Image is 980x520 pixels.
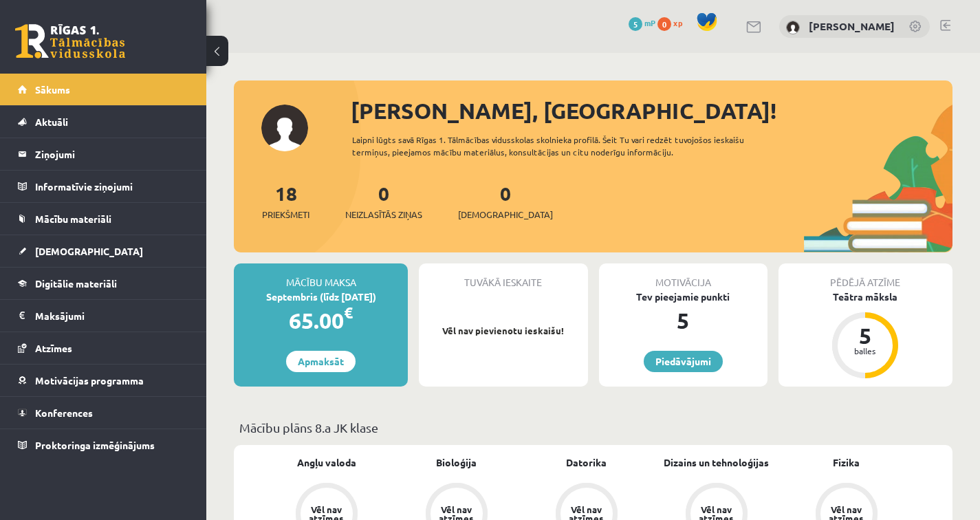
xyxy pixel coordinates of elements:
div: 5 [845,325,886,347]
div: Laipni lūgts savā Rīgas 1. Tālmācības vidusskolas skolnieka profilā. Šeit Tu vari redzēt tuvojošo... [352,133,783,158]
a: 0Neizlasītās ziņas [345,181,422,221]
a: Atzīmes [18,332,189,364]
a: Digitālie materiāli [18,268,189,299]
p: Vēl nav pievienotu ieskaišu! [426,324,580,338]
span: Atzīmes [35,342,72,354]
span: Motivācijas programma [35,374,144,387]
span: 0 [657,17,671,31]
span: Digitālie materiāli [35,277,117,290]
span: mP [644,17,655,28]
span: [DEMOGRAPHIC_DATA] [458,208,553,221]
a: Ziņojumi [18,138,189,170]
span: Proktoringa izmēģinājums [35,439,155,451]
a: Aktuāli [18,106,189,138]
a: Teātra māksla 5 balles [778,290,952,380]
legend: Informatīvie ziņojumi [35,171,189,202]
a: 5 mP [629,17,655,28]
span: xp [673,17,682,28]
div: [PERSON_NAME], [GEOGRAPHIC_DATA]! [351,94,952,127]
a: 0 xp [657,17,689,28]
div: Tuvākā ieskaite [419,263,587,290]
span: Konferences [35,407,93,419]
a: 0[DEMOGRAPHIC_DATA] [458,181,553,221]
p: Mācību plāns 8.a JK klase [239,418,947,437]
legend: Maksājumi [35,300,189,332]
a: 18Priekšmeti [262,181,309,221]
span: 5 [629,17,642,31]
a: Dizains un tehnoloģijas [664,455,769,470]
div: Septembris (līdz [DATE]) [234,290,408,304]
a: Motivācijas programma [18,365,189,396]
span: Aktuāli [35,116,68,128]
div: Mācību maksa [234,263,408,290]
a: [PERSON_NAME] [809,19,895,33]
a: Proktoringa izmēģinājums [18,429,189,461]
a: Maksājumi [18,300,189,332]
a: Konferences [18,397,189,429]
div: Pēdējā atzīme [778,263,952,290]
div: Motivācija [599,263,767,290]
a: Informatīvie ziņojumi [18,171,189,202]
a: Fizika [833,455,860,470]
div: Tev pieejamie punkti [599,290,767,304]
a: Rīgas 1. Tālmācības vidusskola [15,24,125,58]
div: 5 [599,304,767,337]
span: Neizlasītās ziņas [345,208,422,221]
a: Apmaksāt [286,351,356,372]
img: Luīze Vasiļjeva [786,21,800,34]
a: Angļu valoda [297,455,356,470]
span: Mācību materiāli [35,213,111,225]
a: Sākums [18,74,189,105]
a: Mācību materiāli [18,203,189,235]
div: balles [845,347,886,355]
legend: Ziņojumi [35,138,189,170]
a: Datorika [566,455,607,470]
a: Bioloģija [436,455,477,470]
span: Priekšmeti [262,208,309,221]
span: Sākums [35,83,70,96]
div: 65.00 [234,304,408,337]
span: [DEMOGRAPHIC_DATA] [35,245,143,257]
div: Teātra māksla [778,290,952,304]
a: Piedāvājumi [644,351,723,372]
a: [DEMOGRAPHIC_DATA] [18,235,189,267]
span: € [344,303,353,323]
